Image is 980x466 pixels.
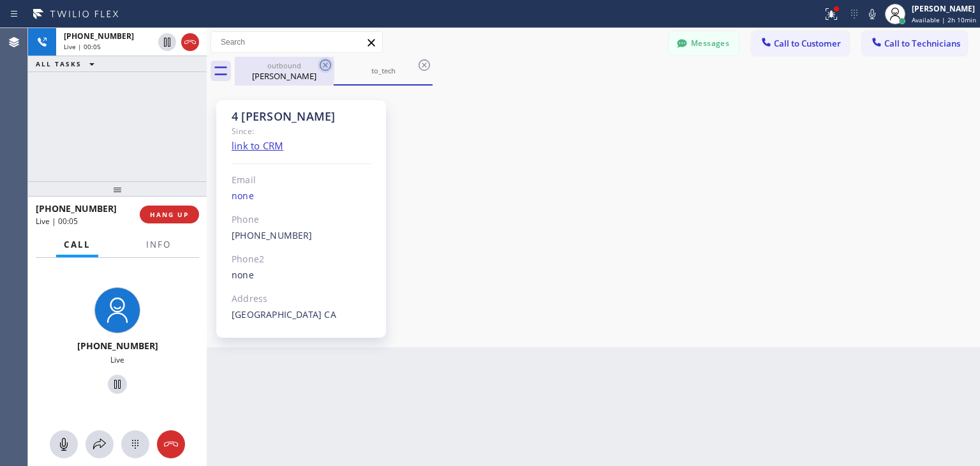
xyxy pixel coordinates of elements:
button: Call [56,232,98,257]
span: Live [110,354,124,365]
span: [PHONE_NUMBER] [36,202,117,214]
a: link to CRM [232,139,283,152]
div: Since: [232,124,371,139]
span: Live | 00:05 [36,216,78,227]
div: [PERSON_NAME] [912,3,976,14]
button: Messages [669,31,739,56]
span: ALL TASKS [36,59,82,68]
button: Info [138,232,179,257]
span: Call to Customer [774,38,841,49]
a: [PHONE_NUMBER] [232,229,313,241]
button: Mute [50,430,78,458]
div: Address [232,292,371,306]
button: ALL TASKS [28,56,107,71]
button: Hang up [157,430,185,458]
span: [PHONE_NUMBER] [64,31,134,41]
button: Open directory [85,430,114,458]
button: HANG UP [140,206,199,223]
div: Email [232,173,371,188]
div: Lewis Armstrong [236,57,332,86]
button: Hold Customer [108,375,127,394]
button: Hold Customer [158,33,176,51]
input: Search [211,32,382,52]
div: outbound [236,61,332,70]
span: Call to Technicians [884,38,960,49]
span: Live | 00:05 [64,42,101,51]
span: Call [64,239,91,250]
div: none [232,189,371,204]
div: Phone [232,213,371,227]
div: [GEOGRAPHIC_DATA] CA [232,308,371,322]
div: 4 [PERSON_NAME] [232,109,371,124]
span: [PHONE_NUMBER] [77,340,158,352]
span: Info [146,239,171,250]
span: Available | 2h 10min [912,15,976,24]
button: Mute [863,5,881,23]
button: Call to Customer [752,31,849,56]
button: Hang up [181,33,199,51]
div: Phone2 [232,252,371,267]
div: [PERSON_NAME] [236,70,332,82]
div: none [232,268,371,283]
span: HANG UP [150,210,189,219]
div: to_tech [335,66,431,75]
button: Call to Technicians [862,31,967,56]
button: Open dialpad [121,430,149,458]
